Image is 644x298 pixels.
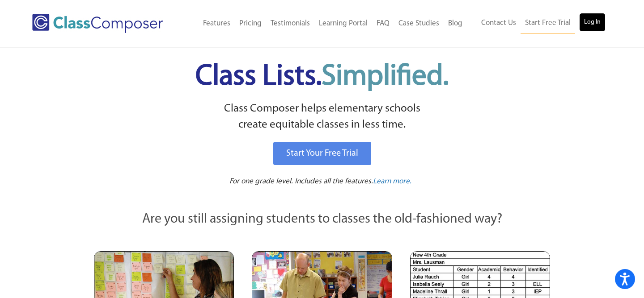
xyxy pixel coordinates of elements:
[372,14,394,33] a: FAQ
[286,149,358,158] span: Start Your Free Trial
[266,14,314,33] a: Testimonials
[199,14,235,33] a: Features
[521,13,575,33] a: Start Free Trial
[273,142,371,165] a: Start Your Free Trial
[373,178,411,185] span: Learn more.
[467,13,605,33] nav: Header Menu
[32,14,163,33] img: Class Composer
[229,178,373,185] span: For one grade level. Includes all the features.
[477,13,521,33] a: Contact Us
[235,14,266,33] a: Pricing
[322,62,449,91] span: Simplified.
[94,210,550,229] p: Are you still assigning students to classes the old-fashioned way?
[314,14,372,33] a: Learning Portal
[394,14,444,33] a: Case Studies
[195,62,449,91] span: Class Lists.
[93,101,551,133] p: Class Composer helps elementary schools create equitable classes in less time.
[373,176,411,187] a: Learn more.
[444,14,467,33] a: Blog
[580,13,605,31] a: Log In
[184,14,467,33] nav: Header Menu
